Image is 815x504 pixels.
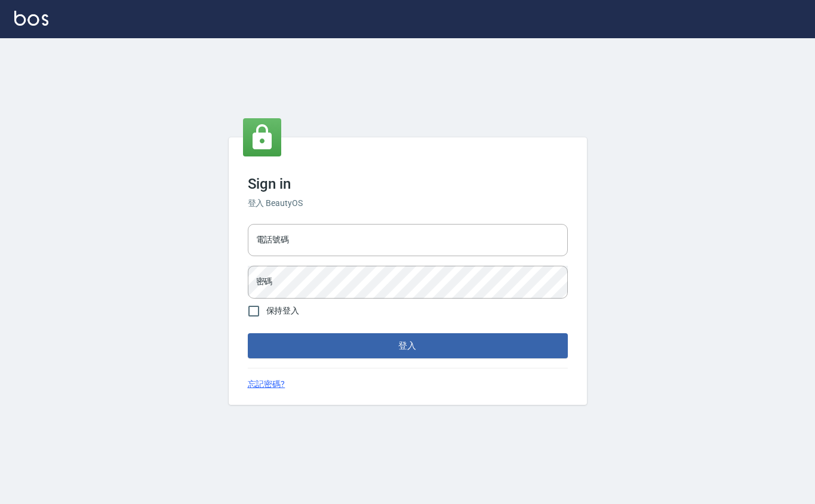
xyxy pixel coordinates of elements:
[248,378,285,391] a: 忘記密碼?
[248,333,568,358] button: 登入
[248,176,568,192] h3: Sign in
[248,197,568,210] h6: 登入 BeautyOS
[14,11,48,26] img: Logo
[266,305,300,317] span: 保持登入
